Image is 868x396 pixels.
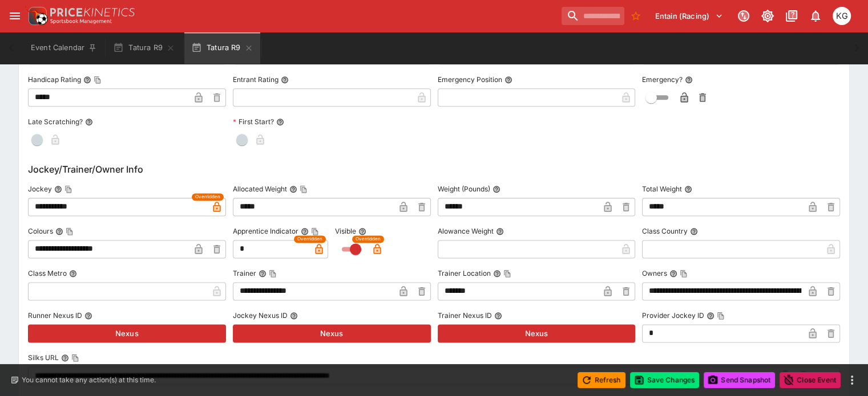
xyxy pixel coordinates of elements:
span: Overridden [195,193,220,201]
p: Class Country [642,226,688,236]
button: more [845,373,859,387]
p: Allocated Weight [233,184,287,194]
p: First Start? [233,117,274,126]
button: open drawer [5,6,25,26]
p: Jockey [28,184,52,194]
h6: Jockey/Trainer/Owner Info [28,162,840,176]
button: No Bookmarks [627,7,645,25]
button: JockeyCopy To Clipboard [54,185,62,193]
button: First Start? [276,118,284,126]
div: Kevin Gutschlag [833,7,851,25]
button: Toggle light/dark mode [757,6,778,26]
p: Trainer Location [438,268,491,278]
button: Copy To Clipboard [680,270,688,277]
img: Sportsbook Management [50,19,112,24]
button: Copy To Clipboard [64,185,72,193]
p: Total Weight [642,184,682,194]
button: Tatura R9 [184,32,260,64]
button: Copy To Clipboard [269,270,277,277]
button: Refresh [578,372,625,388]
button: ColoursCopy To Clipboard [55,227,63,235]
button: Connected to PK [733,6,754,26]
button: Copy To Clipboard [503,270,511,277]
button: Alowance Weight [496,227,504,235]
button: Jockey Nexus ID [290,312,298,320]
p: Alowance Weight [438,226,494,236]
button: Handicap RatingCopy To Clipboard [83,76,91,84]
button: Trainer LocationCopy To Clipboard [493,270,501,277]
button: OwnersCopy To Clipboard [669,270,677,277]
button: Emergency Position [504,76,512,84]
button: Copy To Clipboard [71,354,79,362]
span: Overridden [356,235,381,243]
p: Trainer Nexus ID [438,311,492,320]
button: TrainerCopy To Clipboard [259,270,267,277]
button: Copy To Clipboard [311,227,319,235]
p: Weight (Pounds) [438,184,490,194]
button: Copy To Clipboard [94,76,102,84]
p: Emergency? [642,75,683,84]
button: Nexus [438,324,636,342]
button: Total Weight [684,185,692,193]
p: Provider Jockey ID [642,311,704,320]
button: Silks URLCopy To Clipboard [61,354,69,362]
button: Tatura R9 [106,32,182,64]
p: Handicap Rating [28,75,81,84]
button: Class Country [690,227,698,235]
p: Apprentice Indicator [233,226,298,236]
button: Emergency? [685,76,693,84]
button: Runner Nexus ID [84,312,92,320]
span: Overridden [297,235,322,243]
button: Provider Jockey IDCopy To Clipboard [706,312,714,320]
p: Entrant Rating [233,75,278,84]
img: PriceKinetics [50,8,135,17]
button: Trainer Nexus ID [494,312,502,320]
button: Event Calendar [24,32,104,64]
p: Owners [642,268,667,278]
button: Copy To Clipboard [66,227,74,235]
p: Class Metro [28,268,67,278]
button: Save Changes [630,372,700,388]
p: Jockey Nexus ID [233,311,288,320]
button: Weight (Pounds) [492,185,500,193]
img: PriceKinetics Logo [25,5,48,27]
button: Copy To Clipboard [717,312,725,320]
button: Select Tenant [648,7,730,25]
button: Send Snapshot [704,372,775,388]
p: Colours [28,226,53,236]
p: You cannot take any action(s) at this time. [22,375,156,385]
p: Emergency Position [438,75,502,84]
p: Silks URL [28,353,59,362]
button: Documentation [781,6,802,26]
button: Late Scratching? [85,118,93,126]
button: Class Metro [69,270,77,277]
button: Entrant Rating [281,76,289,84]
button: Nexus [233,324,431,342]
p: Visible [335,226,356,236]
button: Notifications [805,6,826,26]
p: Late Scratching? [28,117,83,126]
button: Apprentice IndicatorCopy To Clipboard [301,227,309,235]
button: Visible [358,227,366,235]
p: Trainer [233,268,256,278]
button: Close Event [780,372,841,388]
button: Allocated WeightCopy To Clipboard [289,185,297,193]
input: search [562,7,624,25]
p: Runner Nexus ID [28,311,82,320]
button: Nexus [28,324,226,342]
button: Copy To Clipboard [300,185,308,193]
button: Kevin Gutschlag [829,3,854,28]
